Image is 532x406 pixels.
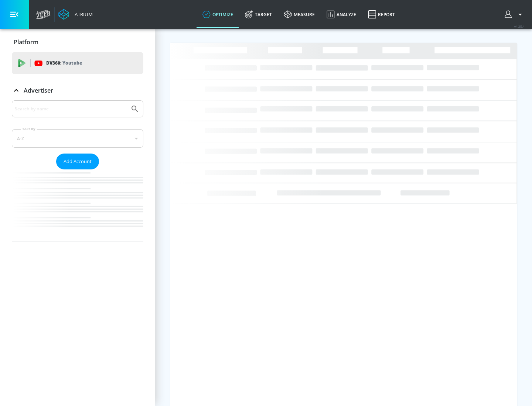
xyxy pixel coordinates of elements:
[64,157,92,166] span: Add Account
[197,1,239,28] a: optimize
[24,86,53,94] p: Advertiser
[321,1,362,28] a: Analyze
[15,104,127,114] input: Search by name
[12,129,143,148] div: A-Z
[12,80,143,101] div: Advertiser
[514,24,525,28] span: v 4.25.4
[72,11,93,18] div: Atrium
[12,52,143,74] div: DV360: Youtube
[14,38,38,46] p: Platform
[21,127,37,131] label: Sort By
[239,1,278,28] a: Target
[58,9,93,20] a: Atrium
[46,59,82,67] p: DV360:
[62,59,82,67] p: Youtube
[56,154,99,169] button: Add Account
[278,1,321,28] a: measure
[12,32,143,52] div: Platform
[12,169,143,241] nav: list of Advertiser
[12,100,143,241] div: Advertiser
[362,1,401,28] a: Report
